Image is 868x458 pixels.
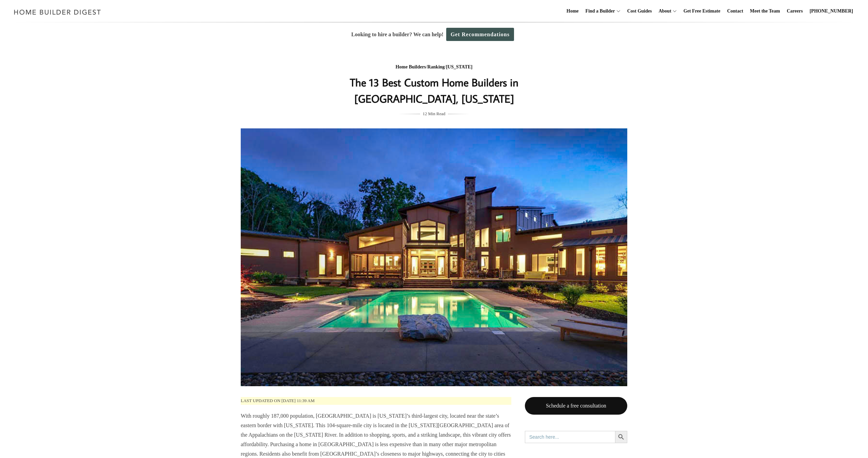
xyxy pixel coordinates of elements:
a: Ranking [427,64,445,69]
a: Get Free Estimate [681,0,723,22]
a: Cost Guides [625,0,655,22]
p: Last updated on [DATE] 11:39 am [241,397,511,405]
div: / / [299,63,569,71]
a: Careers [784,0,806,22]
a: [PHONE_NUMBER] [807,0,856,22]
span: 12 Min Read [423,110,446,118]
input: Search here... [525,431,615,443]
a: Find a Builder [583,0,615,22]
svg: Search [617,433,625,441]
img: Home Builder Digest [11,5,104,19]
a: Get Recommendations [446,28,514,41]
a: About [656,0,671,22]
a: Home Builders [395,64,426,69]
h1: The 13 Best Custom Home Builders in [GEOGRAPHIC_DATA], [US_STATE] [299,74,569,107]
a: Schedule a free consultation [525,397,627,415]
a: Meet the Team [747,0,783,22]
a: Home [564,0,581,22]
a: [US_STATE] [446,64,472,69]
a: Contact [724,0,746,22]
